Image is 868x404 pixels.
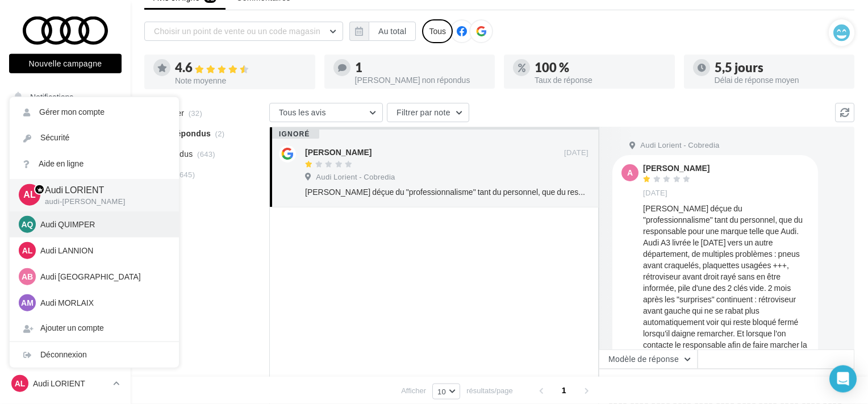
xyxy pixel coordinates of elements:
[22,219,34,230] span: AQ
[432,384,460,399] button: 10
[715,61,846,74] div: 5,5 jours
[22,245,33,256] span: AL
[305,147,372,158] div: [PERSON_NAME]
[45,184,161,197] p: Audi LORIENT
[7,141,124,166] a: Boîte de réception31
[22,271,33,282] span: AB
[7,256,124,289] a: PLV et print personnalisable
[175,77,306,85] div: Note moyenne
[10,125,179,151] a: Sécurité
[45,197,161,207] p: audi-[PERSON_NAME]
[33,378,108,389] p: Audi LORIENT
[270,130,319,139] div: ignoré
[535,61,666,74] div: 100 %
[599,349,698,369] button: Modèle de réponse
[355,61,486,74] div: 1
[437,387,446,396] span: 10
[7,227,124,251] a: Médiathèque
[564,148,589,158] span: [DATE]
[144,22,343,41] button: Choisir un point de vente ou un code magasin
[640,140,719,151] span: Audi Lorient - Cobredia
[10,342,179,368] div: Déconnexion
[40,297,165,309] p: Audi MORLAIX
[401,385,426,396] span: Afficher
[10,151,179,177] a: Aide en ligne
[40,245,165,256] p: Audi LANNION
[7,85,119,109] button: Notifications
[369,22,416,41] button: Au total
[829,365,857,393] div: Open Intercom Messenger
[305,186,589,198] div: [PERSON_NAME] déçue du "professionnalisme" tant du personnel, que du responsable pour une marque ...
[10,315,179,341] div: Ajouter un compte
[269,103,383,122] button: Tous les avis
[40,271,165,282] p: Audi [GEOGRAPHIC_DATA]
[189,109,202,118] span: (32)
[387,103,469,122] button: Filtrer par note
[715,76,846,84] div: Délai de réponse moyen
[10,99,179,125] a: Gérer mon compte
[643,164,710,172] div: [PERSON_NAME]
[21,297,34,309] span: AM
[349,22,416,41] button: Au total
[422,19,453,43] div: Tous
[555,381,573,399] span: 1
[535,76,666,84] div: Taux de réponse
[9,373,122,394] a: AL Audi LORIENT
[7,199,124,223] a: Campagnes
[15,378,26,389] span: AL
[40,219,165,230] p: Audi QUIMPER
[9,54,122,73] button: Nouvelle campagne
[316,172,395,182] span: Audi Lorient - Cobredia
[279,107,326,117] span: Tous les avis
[466,385,513,396] span: résultats/page
[23,189,35,202] span: AL
[177,170,195,179] span: (645)
[154,26,320,36] span: Choisir un point de vente ou un code magasin
[30,92,73,102] span: Notifications
[197,149,215,159] span: (643)
[175,61,306,74] div: 4.6
[643,188,667,198] span: [DATE]
[627,167,633,178] span: A
[7,114,124,138] a: Opérations
[7,171,124,195] a: Visibilité en ligne
[355,76,486,84] div: [PERSON_NAME] non répondus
